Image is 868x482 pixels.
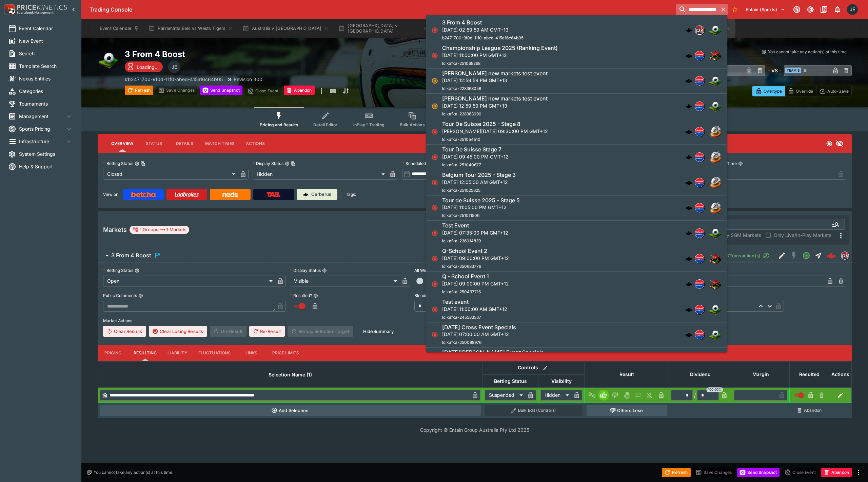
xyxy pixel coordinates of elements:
h5: Markets [103,226,127,234]
span: Only Live/In-Play Markets [774,231,831,239]
span: lclkafka-251011506 [442,213,479,218]
img: lclkafka.png [695,254,704,263]
p: Auto-Save [827,88,849,95]
img: soccer.png [708,99,722,113]
p: [DATE] 09:00:00 PM GMT+12 [442,255,509,262]
h6: Tour De Suisse 2025 - Stage 8 [442,120,520,128]
p: Cerberus [311,191,331,198]
button: 3 From 4 Boost [98,249,717,262]
button: No Bookmarks [729,4,740,15]
img: soccer.png [708,226,722,240]
button: Notifications [831,3,844,16]
span: New Event [19,37,73,44]
p: [DATE] 11:00:00 AM GMT+12 [442,305,507,313]
div: fa161701-a310-472f-bb4e-5b75a4f1a40c [827,251,836,260]
button: Copy To Clipboard [291,161,296,166]
th: Resulted [790,361,829,387]
div: cerberus [685,52,692,59]
span: Detail Editor [313,122,337,127]
svg: Closed [431,154,438,161]
button: Abandon [792,405,827,416]
img: logo-cerberus.svg [685,281,692,288]
p: Revision 300 [234,76,262,83]
div: Suspended [485,390,525,401]
button: Override [785,86,816,96]
span: Visibility [544,377,579,385]
button: James Edlin [845,2,860,17]
p: [DATE] 12:05:00 AM GMT+12 [442,179,516,186]
div: cerberus [685,255,692,262]
div: Visible [290,276,399,286]
div: Start From [752,86,852,96]
button: Connected to PK [791,3,803,16]
h6: [DATE][PERSON_NAME] Event Specials [442,349,544,356]
h6: Tour de Suisse 2025 - Stage 5 [442,197,520,204]
div: cerberus [685,204,692,211]
button: Fluctuations [193,345,236,361]
button: Auto-Save [816,86,852,96]
button: Overview [106,135,139,152]
p: Public Comments [103,293,137,298]
svg: Closed [431,331,438,338]
div: lclkafka [695,203,704,212]
span: Bulk Actions [400,122,425,127]
button: 367Transaction(s) [717,250,773,261]
button: Re-Result [249,326,285,337]
p: [DATE] 07:35:00 PM GMT+12 [442,229,508,236]
img: logo-cerberus.svg [685,128,692,135]
button: Parramatta Eels vs Wests Tigers [144,19,237,38]
img: lclkafka.png [695,229,704,238]
button: Bulk edit [541,364,550,372]
img: PriceKinetics [17,5,67,10]
button: Price Limits [267,345,305,361]
img: snooker.png [708,49,722,62]
svg: Closed [431,128,438,135]
span: Event Calendar [19,25,73,32]
h6: Tour De Suisse Stage 7 [442,146,501,153]
img: lclkafka.png [695,178,704,187]
span: lclkafka-251068268 [442,61,480,66]
h6: Test event [442,298,469,305]
div: cerberus [685,331,692,338]
button: Send Snapshot [200,86,242,95]
button: Documentation [818,3,830,16]
p: [PERSON_NAME][DATE] 09:30:00 PM GMT+12 [442,128,548,135]
span: Tournaments [19,100,73,107]
img: cycling.png [708,125,722,138]
button: Add Selection [100,405,481,416]
button: more [317,86,325,96]
span: lclkafka-236014839 [442,238,481,243]
button: Send Snapshot [737,468,780,477]
img: lclkafka.png [695,305,704,314]
div: lclkafka [695,76,704,86]
img: lclkafka.png [695,153,704,162]
h6: [DATE] Cross Event Specials [442,324,516,331]
button: Play Resume Time [738,161,743,166]
button: more [854,468,863,477]
span: lclkafka-250089976 [442,340,481,345]
button: Betting Status [135,268,139,273]
div: / [694,392,696,399]
div: cerberus [685,103,692,110]
th: Margin [732,361,790,387]
div: cerberus [685,179,692,186]
span: System Settings [19,150,73,157]
div: lclkafka [695,228,704,238]
span: Only SGM Markets [719,231,761,239]
button: Overtype [752,86,785,96]
img: soccer.png [98,49,119,71]
button: Open [800,249,812,262]
img: cycling.png [708,176,722,189]
button: Eliminated In Play [644,390,655,401]
div: James Edlin [847,4,858,15]
button: Copy To Clipboard [141,161,145,166]
button: SGM Disabled [788,249,800,262]
p: Betting Status [103,267,133,273]
p: [DATE] 09:45:00 PM GMT+12 [442,153,509,160]
p: Copyright © Entain Group Australia Pty Ltd 2025 [81,426,868,433]
svg: Closed [431,52,438,59]
div: cerberus [685,27,692,34]
h6: 3 From 4 Boost [442,19,482,26]
button: Clear Losing Results [149,326,207,337]
div: 1 Groups 1 Markets [132,226,186,234]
